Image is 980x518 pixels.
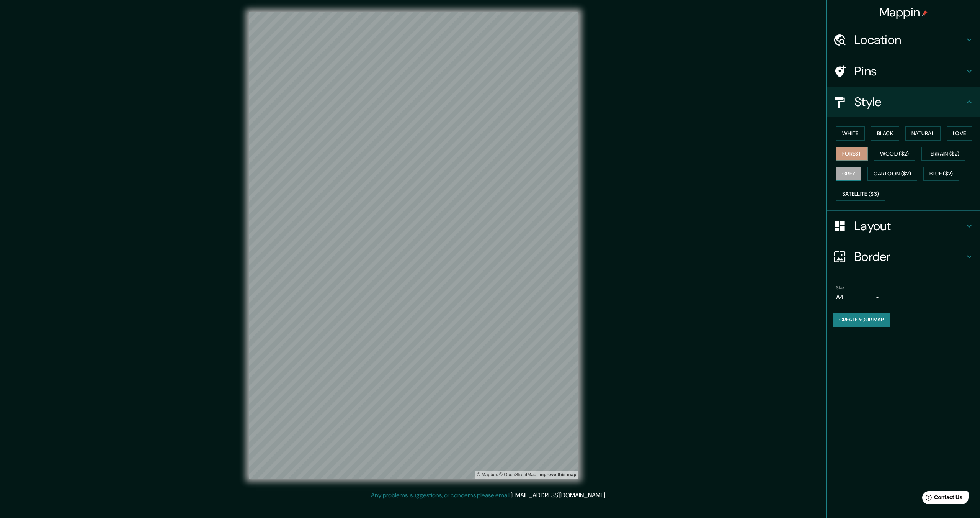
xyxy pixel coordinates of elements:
[836,187,885,201] button: Satellite ($3)
[827,211,980,241] div: Layout
[836,285,844,291] label: Size
[921,10,928,16] img: pin-icon.png
[912,488,972,510] iframe: Help widget launcher
[947,126,972,141] button: Love
[867,167,917,181] button: Cartoon ($2)
[249,12,578,479] canvas: Map
[921,147,966,161] button: Terrain ($2)
[827,56,980,87] div: Pins
[923,167,959,181] button: Blue ($2)
[854,218,965,234] h4: Layout
[833,313,890,327] button: Create your map
[499,472,536,477] a: OpenStreetMap
[827,241,980,272] div: Border
[836,291,882,303] div: A4
[854,249,965,264] h4: Border
[608,491,609,500] div: .
[874,147,915,161] button: Wood ($2)
[871,126,900,141] button: Black
[371,491,606,500] p: Any problems, suggestions, or concerns please email .
[854,32,965,48] h4: Location
[538,472,576,477] a: Map feedback
[511,491,605,499] a: [EMAIL_ADDRESS][DOMAIN_NAME]
[606,491,608,500] div: .
[905,126,941,141] button: Natural
[879,5,928,20] h4: Mappin
[854,64,965,79] h4: Pins
[836,126,865,141] button: White
[477,472,498,477] a: Mapbox
[827,87,980,117] div: Style
[836,167,861,181] button: Grey
[836,147,868,161] button: Forest
[827,25,980,55] div: Location
[854,94,965,110] h4: Style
